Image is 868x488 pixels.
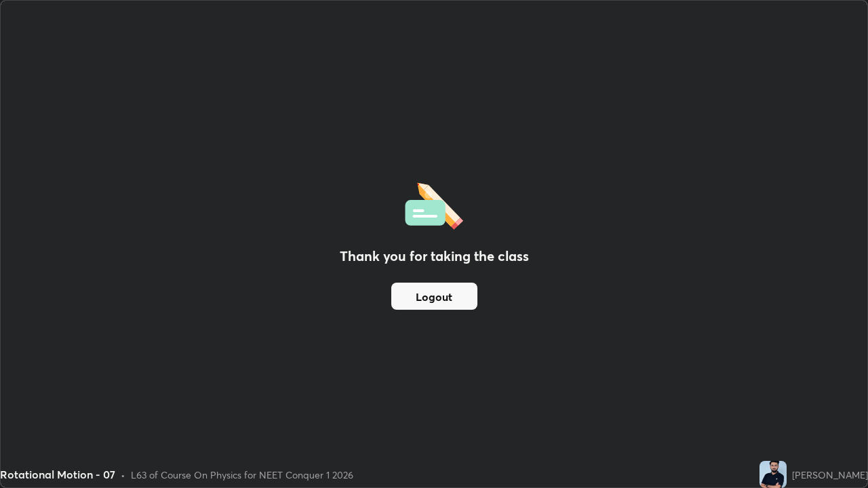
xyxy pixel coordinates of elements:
div: L63 of Course On Physics for NEET Conquer 1 2026 [131,468,353,482]
img: ef2b50091f9441e5b7725b7ba0742755.jpg [759,461,787,488]
img: offlineFeedback.1438e8b3.svg [405,178,463,230]
div: • [121,468,125,482]
div: [PERSON_NAME] [792,468,868,482]
h2: Thank you for taking the class [340,246,529,266]
button: Logout [391,283,477,310]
